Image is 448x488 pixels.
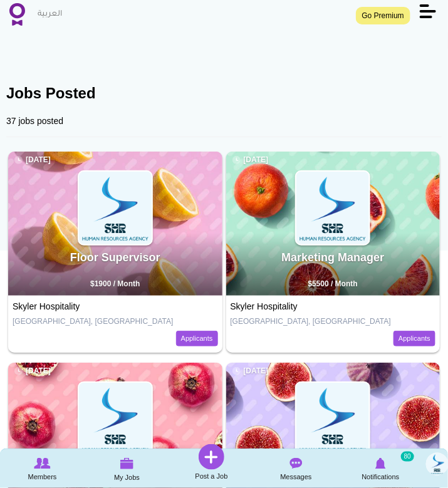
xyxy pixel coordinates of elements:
span: $1900 / Month [90,279,140,288]
img: Skyler Hospitality [79,172,152,244]
p: [GEOGRAPHIC_DATA], [GEOGRAPHIC_DATA] [13,316,218,327]
span: [DATE] [232,155,269,165]
img: Skyler Hospitality [296,383,369,455]
img: Home [9,3,25,26]
div: 37 jobs posted [6,115,442,137]
img: Skyler Hospitality [79,383,152,455]
a: Post a Job Post a Job [169,444,254,482]
a: My Jobs My Jobs [85,450,169,487]
span: $5500 / Month [308,279,358,288]
img: My Jobs [120,458,134,469]
a: Skyler Hospitality [231,301,298,311]
span: Notifications [362,470,400,483]
span: Post a Job [195,470,228,482]
span: [DATE] [14,366,51,376]
span: Members [28,470,57,483]
span: Messages [280,470,311,483]
a: Skyler Hospitality [13,301,80,311]
img: Notifications [375,458,386,469]
span: My Jobs [114,471,140,484]
p: [GEOGRAPHIC_DATA], [GEOGRAPHIC_DATA] [231,316,436,327]
a: Floor Supervisor [70,251,160,264]
img: Browse Members [34,458,50,469]
img: Skyler Hospitality [296,172,369,244]
a: Marketing Manager [281,251,384,264]
a: Messages Messages [254,450,338,486]
a: Applicants [393,331,435,346]
h1: Jobs Posted [6,85,448,101]
a: Notifications Notifications 80 [338,450,423,486]
a: Applicants [176,331,218,346]
span: [DATE] [14,155,51,165]
a: العربية [31,2,68,27]
small: 80 [401,452,414,462]
span: [DATE] [232,366,269,376]
a: Go Premium [356,7,410,24]
img: Messages [290,458,303,469]
img: Post a Job [199,444,224,470]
